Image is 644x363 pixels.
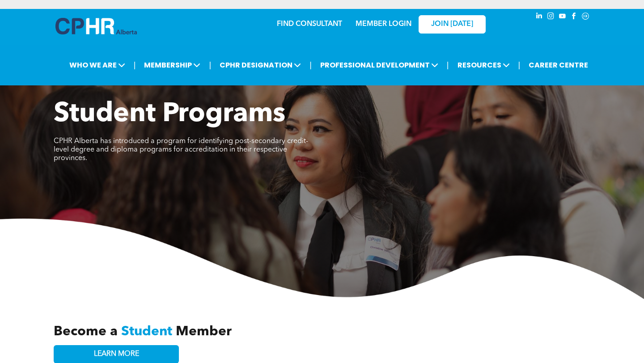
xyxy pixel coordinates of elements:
[67,57,128,73] span: WHO WE ARE
[309,56,312,74] li: |
[455,57,513,73] span: RESOURCES
[580,11,590,23] a: Social network
[447,56,449,74] li: |
[94,350,139,359] span: LEARN MORE
[55,18,137,34] img: A blue and white logo for cp alberta
[557,11,567,23] a: youtube
[419,15,486,34] a: JOIN [DATE]
[176,325,232,338] span: Member
[209,56,211,74] li: |
[526,57,591,73] a: CAREER CENTRE
[534,11,544,23] a: linkedin
[54,325,118,338] span: Become a
[54,138,308,162] span: CPHR Alberta has introduced a program for identifying post-secondary credit-level degree and dipl...
[121,325,172,338] span: Student
[217,57,304,73] span: CPHR DESIGNATION
[546,11,555,23] a: instagram
[431,20,473,29] span: JOIN [DATE]
[356,21,411,28] a: MEMBER LOGIN
[518,56,521,74] li: |
[569,11,579,23] a: facebook
[134,56,136,74] li: |
[277,21,342,28] a: FIND CONSULTANT
[141,57,203,73] span: MEMBERSHIP
[318,57,441,73] span: PROFESSIONAL DEVELOPMENT
[54,101,285,128] span: Student Programs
